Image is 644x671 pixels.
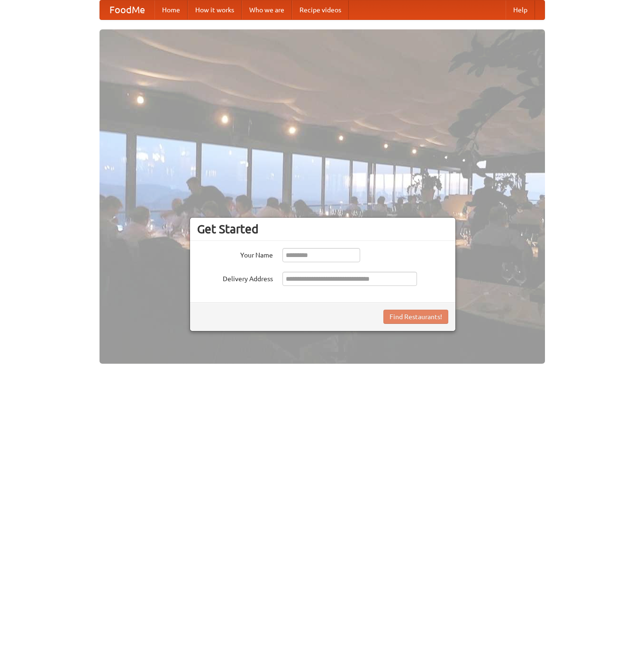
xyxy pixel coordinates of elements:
[292,0,349,19] a: Recipe videos
[242,0,292,19] a: Who we are
[197,272,273,284] label: Delivery Address
[154,0,188,19] a: Home
[100,0,154,19] a: FoodMe
[197,248,273,260] label: Your Name
[383,310,448,324] button: Find Restaurants!
[506,0,535,19] a: Help
[197,222,448,236] h3: Get Started
[188,0,242,19] a: How it works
